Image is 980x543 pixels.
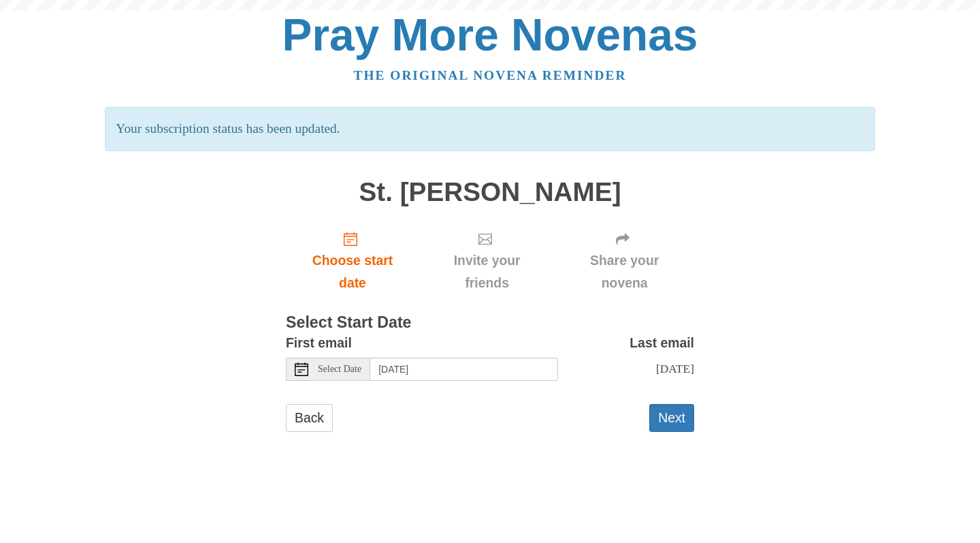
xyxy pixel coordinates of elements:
[419,220,555,301] div: Click "Next" to confirm your start date first.
[286,220,419,301] a: Choose start date
[568,249,681,294] span: Share your novena
[286,178,694,207] h1: St. [PERSON_NAME]
[630,332,694,354] label: Last email
[318,364,361,374] span: Select Date
[433,249,541,294] span: Invite your friends
[286,404,333,432] a: Back
[555,220,694,301] div: Click "Next" to confirm your start date first.
[354,68,627,82] a: The original novena reminder
[286,332,352,354] label: First email
[282,10,698,60] a: Pray More Novenas
[656,362,694,375] span: [DATE]
[299,249,406,294] span: Choose start date
[286,314,694,332] h3: Select Start Date
[649,404,694,432] button: Next
[105,107,875,151] p: Your subscription status has been updated.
